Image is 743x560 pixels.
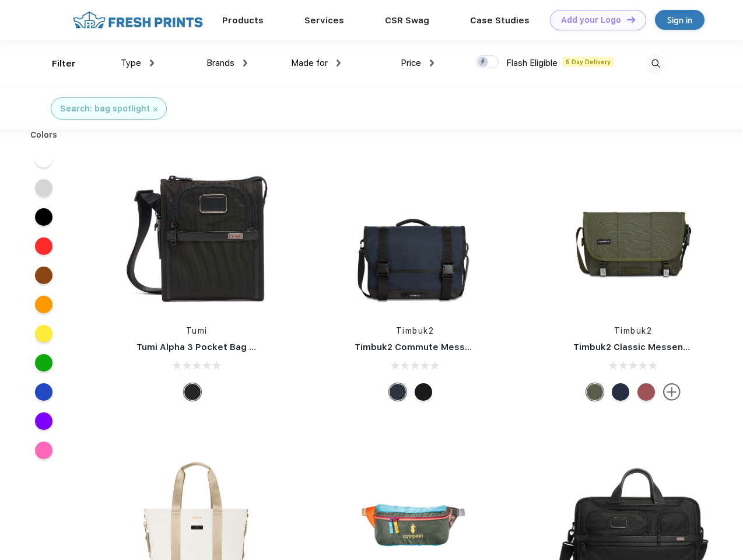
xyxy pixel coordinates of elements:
div: Eco Nautical [389,383,406,401]
a: Timbuk2 [614,326,653,335]
img: dropdown.png [150,60,154,66]
div: Eco Black [415,383,432,401]
a: Sign in [655,10,705,30]
span: Flash Eligible [506,58,558,68]
div: Eco Collegiate Red [637,383,655,401]
img: fo%20logo%202.webp [69,10,206,30]
a: Tumi Alpha 3 Pocket Bag Small [136,342,273,352]
span: Type [121,58,141,68]
img: func=resize&h=266 [337,158,492,313]
span: Made for [291,58,328,68]
div: Eco Nautical [612,383,629,401]
div: Filter [52,57,76,71]
img: dropdown.png [337,60,341,66]
a: Timbuk2 Commute Messenger Bag [355,342,511,352]
img: dropdown.png [243,60,247,66]
img: DT [627,16,635,23]
img: desktop_search.svg [646,54,665,73]
img: more.svg [663,383,681,401]
img: func=resize&h=266 [556,158,711,313]
div: Add your Logo [561,15,621,25]
span: Brands [206,58,234,68]
a: Timbuk2 [396,326,434,335]
img: filter_cancel.svg [153,107,157,111]
div: Black [184,383,201,401]
div: Search: bag spotlight [60,103,150,115]
div: Eco Army [586,383,604,401]
span: 5 Day Delivery [562,57,614,67]
a: Tumi [186,326,208,335]
img: dropdown.png [430,60,434,66]
div: Colors [22,129,66,141]
span: Price [401,58,421,68]
img: func=resize&h=266 [119,158,274,313]
div: Sign in [667,13,692,27]
a: Timbuk2 Classic Messenger Bag [573,342,718,352]
a: Products [222,15,264,26]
